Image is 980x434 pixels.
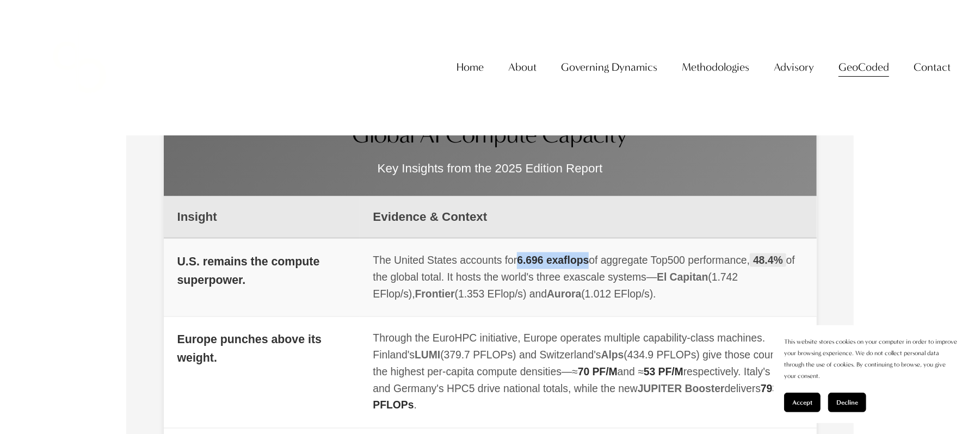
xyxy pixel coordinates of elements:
[682,58,749,78] span: Methodologies
[29,17,130,117] img: Christopher Sanchez &amp; Co.
[784,336,958,382] p: This website stores cookies on your computer in order to improve your browsing experience. We do ...
[657,271,708,283] span: El Capitan
[373,331,803,414] div: Through the EuroHPC initiative, Europe operates multiple capability-class machines. Finland's (37...
[792,399,812,406] span: Accept
[828,393,866,412] button: Decline
[914,58,951,78] span: Contact
[373,252,803,303] div: The United States accounts for of aggregate Top500 performance, of the global total. It hosts the...
[508,57,537,79] a: folder dropdown
[180,158,800,179] p: Key Insights from the 2025 Edition Report
[415,288,455,300] span: Frontier
[177,252,346,289] div: U.S. remains the compute superpower.
[508,58,537,78] span: About
[774,58,814,78] span: Advisory
[638,383,725,395] span: JUPITER Booster
[839,58,889,78] span: GeoCoded
[547,288,581,300] span: Aurora
[750,253,786,267] span: 48.4%
[773,325,969,423] section: Cookie banner
[914,57,951,79] a: folder dropdown
[164,196,360,239] th: Insight
[644,367,683,378] span: 53 PF/M
[517,255,589,266] span: 6.696 exaflops
[561,57,657,79] a: folder dropdown
[177,331,346,368] div: Europe punches above its weight.
[836,399,858,406] span: Decline
[784,393,821,412] button: Accept
[561,58,657,78] span: Governing Dynamics
[839,57,889,79] a: folder dropdown
[682,57,749,79] a: folder dropdown
[457,57,484,79] a: Home
[578,367,618,378] span: 70 PF/M
[360,196,817,239] th: Evidence & Context
[415,350,440,361] span: LUMI
[601,350,624,361] span: Alps
[774,57,814,79] a: folder dropdown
